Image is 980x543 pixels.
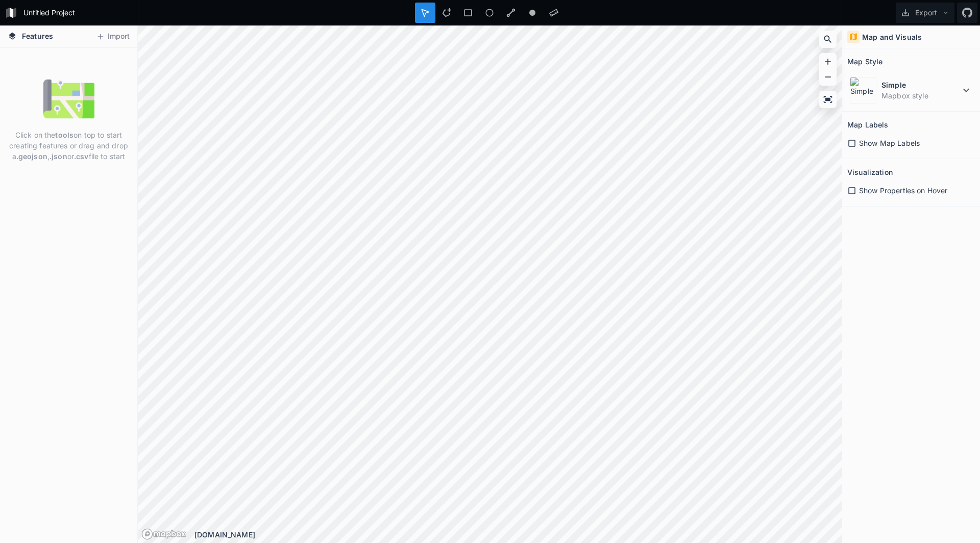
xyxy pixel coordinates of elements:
[881,80,960,90] dt: Simple
[141,528,186,540] a: Mapbox logo
[194,529,842,540] div: [DOMAIN_NAME]
[850,77,876,104] img: Simple
[859,138,920,148] span: Show Map Labels
[55,131,73,139] strong: tools
[8,130,130,162] p: Click on the on top to start creating features or drag and drop a , or file to start
[43,73,94,124] img: empty
[22,31,53,41] span: Features
[847,164,893,180] h2: Visualization
[859,185,947,196] span: Show Properties on Hover
[91,29,135,45] button: Import
[74,152,89,161] strong: .csv
[16,152,47,161] strong: .geojson
[896,3,954,23] button: Export
[862,32,922,42] h4: Map and Visuals
[50,152,67,161] strong: .json
[847,54,883,69] h2: Map Style
[847,117,888,133] h2: Map Labels
[881,90,960,101] dd: Mapbox style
